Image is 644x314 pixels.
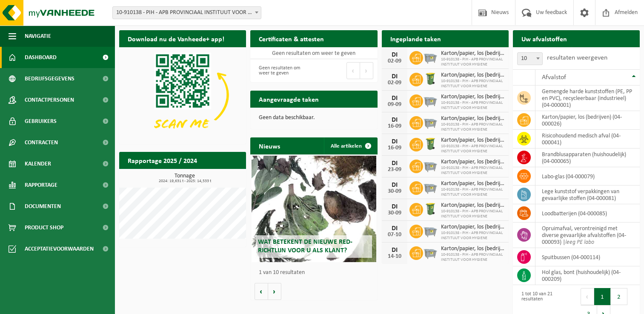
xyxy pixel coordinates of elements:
[386,167,403,173] div: 23-09
[441,245,504,252] span: Karton/papier, los (bedrijven)
[386,203,403,210] div: DI
[423,93,438,108] img: WB-2500-GAL-GY-01
[25,196,61,217] span: Documenten
[252,156,376,262] a: Wat betekent de nieuwe RED-richtlijn voor u als klant?
[542,74,566,81] span: Afvalstof
[250,91,327,107] h2: Aangevraagde taken
[386,145,403,151] div: 16-09
[360,62,373,79] button: Next
[250,137,289,154] h2: Nieuws
[259,115,369,121] p: Geen data beschikbaar.
[441,72,504,79] span: Karton/papier, los (bedrijven)
[346,62,360,79] button: Previous
[535,130,640,148] td: risicohoudend medisch afval (04-000041)
[386,182,403,188] div: DI
[386,247,403,254] div: DI
[386,210,403,216] div: 30-09
[441,144,504,154] span: 10-910138 - PIH - APB PROVINCIAAL INSTITUUT VOOR HYGIENE
[535,204,640,223] td: loodbatterijen (04-000085)
[423,71,438,86] img: WB-0240-HPE-GN-50
[547,54,607,61] label: resultaten weergeven
[423,223,438,238] img: WB-2500-GAL-GY-01
[423,202,438,216] img: WB-0240-HPE-GN-50
[441,159,504,166] span: Karton/papier, los (bedrijven)
[25,238,94,260] span: Acceptatievoorwaarden
[535,248,640,266] td: spuitbussen (04-000114)
[183,168,245,186] a: Bekijk rapportage
[386,123,403,129] div: 16-09
[25,111,57,132] span: Gebruikers
[113,7,261,19] span: 10-910138 - PIH - APB PROVINCIAAL INSTITUUT VOOR HYGIENE - ANTWERPEN
[423,180,438,194] img: WB-2500-GAL-GY-01
[386,138,403,145] div: DI
[441,180,504,187] span: Karton/papier, los (bedrijven)
[423,115,438,129] img: WB-2500-GAL-GY-01
[441,122,504,132] span: 10-910138 - PIH - APB PROVINCIAAL INSTITUUT VOOR HYGIENE
[25,26,51,47] span: Navigatie
[441,50,504,57] span: Karton/papier, los (bedrijven)
[119,30,233,47] h2: Download nu de Vanheede+ app!
[535,148,640,167] td: brandblusapparaten (huishoudelijk) (04-000065)
[25,174,57,196] span: Rapportage
[535,186,640,204] td: lege kunststof verpakkingen van gevaarlijke stoffen (04-000081)
[441,100,504,111] span: 10-910138 - PIH - APB PROVINCIAAL INSTITUUT VOOR HYGIENE
[386,160,403,167] div: DI
[535,223,640,248] td: opruimafval, verontreinigd met diverse gevaarlijke afvalstoffen (04-000093) |
[324,137,377,154] a: Alle artikelen
[386,102,403,108] div: 09-09
[423,245,438,260] img: WB-2500-GAL-GY-01
[258,239,352,254] span: Wat betekent de nieuwe RED-richtlijn voor u als klant?
[441,166,504,176] span: 10-910138 - PIH - APB PROVINCIAAL INSTITUUT VOOR HYGIENE
[386,188,403,194] div: 30-09
[119,47,246,143] img: Download de VHEPlus App
[441,79,504,89] span: 10-910138 - PIH - APB PROVINCIAAL INSTITUUT VOOR HYGIENE
[441,187,504,197] span: 10-910138 - PIH - APB PROVINCIAAL INSTITUUT VOOR HYGIENE
[386,117,403,123] div: DI
[268,283,281,300] button: Volgende
[112,6,261,19] span: 10-910138 - PIH - APB PROVINCIAAL INSTITUUT VOOR HYGIENE - ANTWERPEN
[594,288,611,305] button: 1
[441,115,504,122] span: Karton/papier, los (bedrijven)
[513,30,575,47] h2: Uw afvalstoffen
[518,53,542,65] span: 10
[535,167,640,186] td: labo-glas (04-000079)
[255,61,309,80] div: Geen resultaten om weer te geven
[565,239,594,245] i: leeg PE labo
[119,152,206,168] h2: Rapportage 2025 / 2024
[25,217,63,238] span: Product Shop
[250,30,332,47] h2: Certificaten & attesten
[25,153,51,174] span: Kalender
[255,283,268,300] button: Vorige
[123,179,246,183] span: 2024: 19,631 t - 2025: 14,533 t
[441,57,504,67] span: 10-910138 - PIH - APB PROVINCIAAL INSTITUUT VOOR HYGIENE
[250,47,377,59] td: Geen resultaten om weer te geven
[25,68,74,89] span: Bedrijfsgegevens
[581,288,594,305] button: Previous
[441,94,504,100] span: Karton/papier, los (bedrijven)
[441,224,504,231] span: Karton/papier, los (bedrijven)
[386,51,403,58] div: DI
[386,225,403,232] div: DI
[382,30,449,47] h2: Ingeplande taken
[25,89,74,111] span: Contactpersonen
[386,58,403,64] div: 02-09
[386,232,403,238] div: 07-10
[386,80,403,86] div: 02-09
[441,137,504,144] span: Karton/papier, los (bedrijven)
[259,270,373,276] p: 1 van 10 resultaten
[123,173,246,183] h3: Tonnage
[517,52,543,65] span: 10
[441,231,504,241] span: 10-910138 - PIH - APB PROVINCIAAL INSTITUUT VOOR HYGIENE
[535,266,640,285] td: hol glas, bont (huishoudelijk) (04-000209)
[423,50,438,64] img: WB-2500-GAL-GY-01
[386,254,403,260] div: 14-10
[611,288,627,305] button: 2
[25,47,57,68] span: Dashboard
[441,252,504,263] span: 10-910138 - PIH - APB PROVINCIAAL INSTITUUT VOOR HYGIENE
[386,73,403,80] div: DI
[25,132,58,153] span: Contracten
[441,202,504,209] span: Karton/papier, los (bedrijven)
[535,86,640,111] td: gemengde harde kunststoffen (PE, PP en PVC), recycleerbaar (industrieel) (04-000001)
[535,111,640,130] td: karton/papier, los (bedrijven) (04-000026)
[441,209,504,219] span: 10-910138 - PIH - APB PROVINCIAAL INSTITUUT VOOR HYGIENE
